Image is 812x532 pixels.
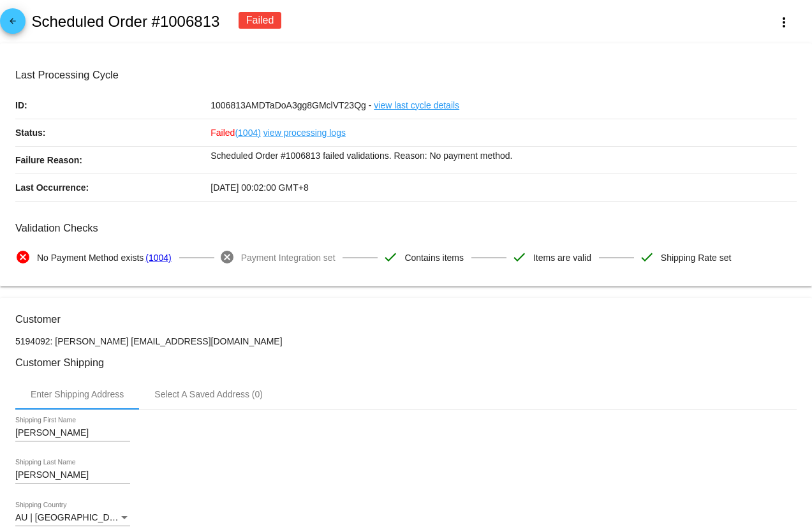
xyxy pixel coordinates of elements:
mat-icon: check [512,249,527,265]
span: Contains items [404,244,464,271]
span: Payment Integration set [241,244,336,271]
mat-icon: check [383,249,398,265]
a: (1004) [235,119,260,146]
span: Shipping Rate set [661,244,732,271]
mat-select: Shipping Country [15,513,130,523]
mat-icon: arrow_back [5,17,20,32]
mat-icon: cancel [219,249,235,265]
a: (1004) [145,244,171,271]
span: [DATE] 00:02:00 GMT+8 [210,182,308,193]
p: ID: [15,92,210,119]
input: Shipping Last Name [15,470,130,480]
h3: Last Processing Cycle [15,69,797,81]
input: Shipping First Name [15,428,130,438]
span: Failed [210,128,261,138]
p: Scheduled Order #1006813 failed validations. Reason: No payment method. [210,147,797,165]
mat-icon: more_vert [776,15,792,30]
p: Failure Reason: [15,147,210,174]
div: Enter Shipping Address [31,389,124,399]
mat-icon: cancel [15,249,31,265]
h2: Scheduled Order #1006813 [31,13,219,31]
p: Status: [15,119,210,146]
span: AU | [GEOGRAPHIC_DATA] [15,512,128,522]
h3: Customer Shipping [15,357,797,369]
div: Select A Saved Address (0) [154,389,263,399]
h3: Validation Checks [15,222,797,234]
mat-icon: check [639,249,654,265]
a: view last cycle details [374,92,459,119]
span: 1006813AMDTaDoA3gg8GMclVT23Qg - [210,100,371,110]
a: view processing logs [263,119,346,146]
span: Items are valid [533,244,591,271]
p: 5194092: [PERSON_NAME] [EMAIL_ADDRESS][DOMAIN_NAME] [15,336,797,346]
span: No Payment Method exists [37,244,144,271]
div: Failed [239,12,282,29]
p: Last Occurrence: [15,174,210,201]
h3: Customer [15,313,797,325]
